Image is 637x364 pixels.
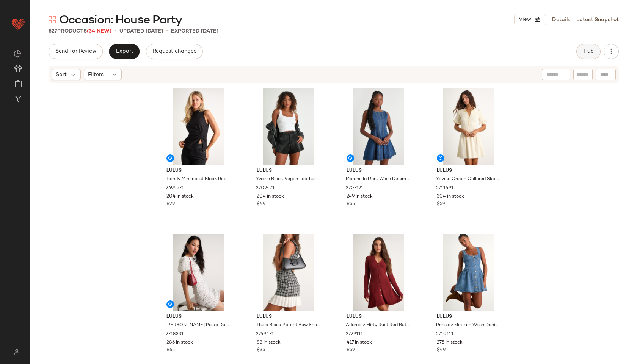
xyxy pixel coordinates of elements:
[146,44,203,59] button: Request changes
[160,88,237,165] img: 2694571_01_hero_2025-08-27.jpg
[576,16,619,24] a: Latest Snapshot
[347,201,355,208] span: $55
[436,322,500,329] span: Prinsley Medium Wash Denim Button-Front Mini Dress
[251,88,327,165] img: 2709471_02_front_2025-08-21.jpg
[166,322,230,329] span: [PERSON_NAME] Polka Dot Ruched Puff Sleeve Mini Dress
[347,347,355,354] span: $59
[166,168,231,174] span: Lulus
[166,176,230,183] span: Trendy Minimalist Black Ribbed Knotted Tank Top
[166,339,193,346] span: 286 in stock
[583,48,594,54] span: Hub
[431,88,507,165] img: 2711491_01_hero_2025-08-27.jpg
[576,44,601,59] button: Hub
[346,176,410,183] span: Marchella Dark Wash Denim Seamed Mini Dress
[437,201,445,208] span: $59
[340,234,417,311] img: 2729111_01_hero_2025-08-19.jpg
[166,201,175,208] span: $29
[166,26,168,36] span: •
[431,234,507,311] img: 2710111_01_hero_2025-08-22.jpg
[9,349,24,355] img: svg%3e
[49,28,57,34] span: 527
[436,176,500,183] span: Yavina Cream Collared Skater Sweater Mini Dress
[437,168,501,174] span: Lulus
[257,193,284,200] span: 204 in stock
[152,48,196,54] span: Request changes
[346,322,410,329] span: Adorably Flirty Rust Red Button-Front Sweater Mini Dress
[115,48,133,54] span: Export
[87,28,111,34] span: (34 New)
[59,13,182,28] span: Occasion: House Party
[257,339,281,346] span: 83 in stock
[88,71,104,79] span: Filters
[49,16,56,23] img: svg%3e
[437,314,501,320] span: Lulus
[346,331,363,338] span: 2729111
[552,16,570,24] a: Details
[256,176,320,183] span: Yvaine Black Vegan Leather Crocodile-Embossed Shorts
[166,347,175,354] span: $65
[436,185,453,192] span: 2711491
[56,71,67,79] span: Sort
[514,14,546,25] button: View
[347,168,411,174] span: Lulus
[55,48,96,54] span: Send for Review
[14,50,21,58] img: svg%3e
[257,201,265,208] span: $49
[160,234,237,311] img: 2718331_01_hero_2025-08-25.jpg
[251,234,327,311] img: 2749471_01_OM_2025-08-22.jpg
[11,17,26,32] img: heart_red.DM2ytmEG.svg
[518,17,531,23] span: View
[436,331,453,338] span: 2710111
[166,331,184,338] span: 2718331
[257,347,265,354] span: $35
[347,193,373,200] span: 249 in stock
[49,27,111,35] div: Products
[49,44,103,59] button: Send for Review
[256,322,320,329] span: Thela Black Patent Bow Shoulder Bag
[171,27,218,35] p: Exported [DATE]
[115,26,116,36] span: •
[346,185,363,192] span: 2707191
[256,331,274,338] span: 2749471
[166,314,231,320] span: Lulus
[166,193,194,200] span: 204 in stock
[437,339,463,346] span: 275 in stock
[256,185,275,192] span: 2709471
[340,88,417,165] img: 2707191_02_front_2025-08-29.jpg
[347,314,411,320] span: Lulus
[109,44,140,59] button: Export
[437,193,464,200] span: 304 in stock
[257,168,321,174] span: Lulus
[166,185,184,192] span: 2694571
[257,314,321,320] span: Lulus
[119,27,163,35] p: updated [DATE]
[437,347,446,354] span: $49
[347,339,372,346] span: 417 in stock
